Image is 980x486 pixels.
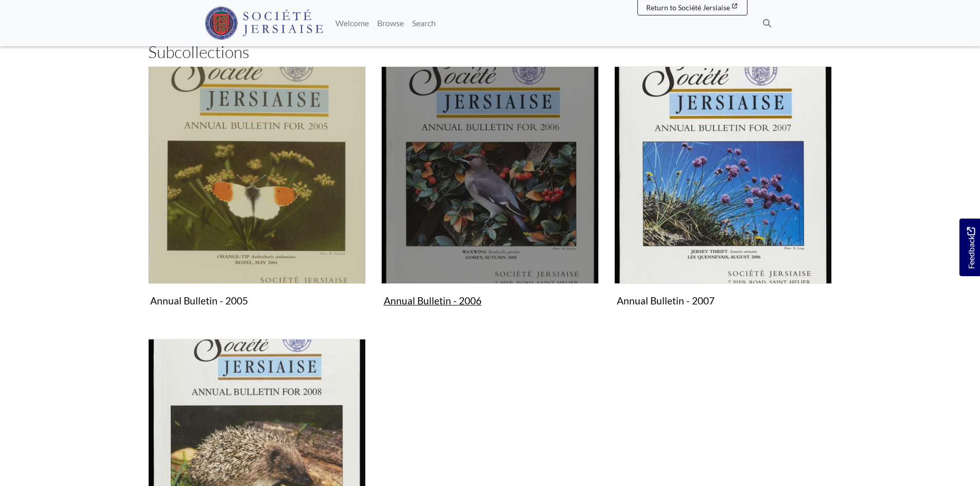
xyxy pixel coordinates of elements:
h2: Subcollections [148,42,832,62]
img: Annual Bulletin - 2005 [148,66,366,284]
div: Subcollection [373,66,607,327]
a: Annual Bulletin - 2007 Annual Bulletin - 2007 [614,66,832,311]
a: Would you like to provide feedback? [959,219,980,276]
a: Annual Bulletin - 2005 Annual Bulletin - 2005 [148,66,366,311]
img: Annual Bulletin - 2006 [381,66,599,284]
span: Feedback [965,227,977,269]
a: Browse [373,13,408,33]
div: Subcollection [140,66,373,327]
img: Annual Bulletin - 2007 [614,66,832,284]
img: Société Jersiaise [205,7,324,40]
a: Search [408,13,440,33]
div: Subcollection [607,66,840,327]
a: Annual Bulletin - 2006 Annual Bulletin - 2006 [381,66,599,311]
a: Société Jersiaise logo [205,4,324,42]
a: Welcome [331,13,373,33]
span: Return to Société Jersiaise [646,3,730,12]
